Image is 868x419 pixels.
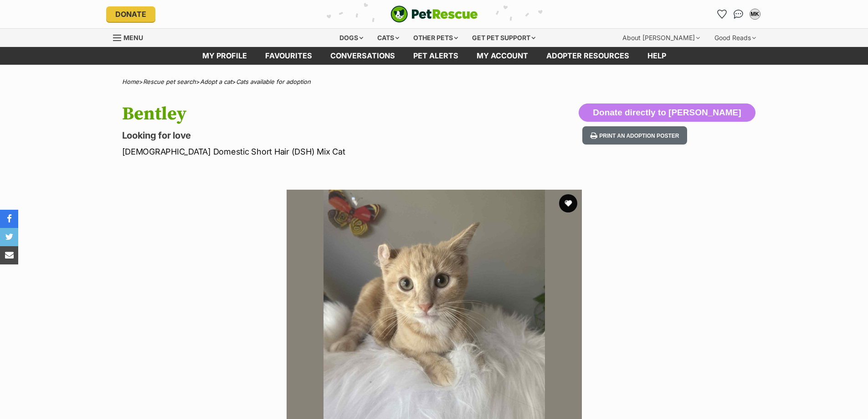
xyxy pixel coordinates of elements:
div: > > > [99,78,769,85]
div: Get pet support [466,29,542,47]
img: chat-41dd97257d64d25036548639549fe6c8038ab92f7586957e7f3b1b290dea8141.svg [734,10,743,19]
div: Dogs [333,29,370,47]
h1: Bentley [122,103,508,124]
button: favourite [559,194,577,212]
a: My account [467,47,537,65]
button: My account [748,7,762,21]
ul: Account quick links [715,7,762,21]
a: Favourites [715,7,729,21]
a: conversations [321,47,404,65]
a: Favourites [256,47,321,65]
a: Help [638,47,675,65]
div: Cats [371,29,406,47]
span: Menu [123,34,143,41]
button: Donate directly to [PERSON_NAME] [579,103,755,122]
a: My profile [193,47,256,65]
a: Donate [106,6,155,22]
div: Other pets [407,29,464,47]
a: Home [122,78,139,85]
button: Print an adoption poster [582,126,687,145]
a: Conversations [731,7,746,21]
p: Looking for love [122,129,508,142]
a: Menu [113,29,149,45]
img: logo-cat-932fe2b9b8326f06289b0f2fb663e598f794de774fb13d1741a6617ecf9a85b4.svg [390,5,478,23]
div: About [PERSON_NAME] [616,29,706,47]
a: Adopt a cat [200,78,232,85]
div: Good Reads [708,29,762,47]
a: Rescue pet search [143,78,196,85]
div: MK [750,10,760,19]
p: [DEMOGRAPHIC_DATA] Domestic Short Hair (DSH) Mix Cat [122,145,508,158]
a: Pet alerts [404,47,467,65]
a: Adopter resources [537,47,638,65]
a: PetRescue [390,5,478,23]
a: Cats available for adoption [236,78,311,85]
